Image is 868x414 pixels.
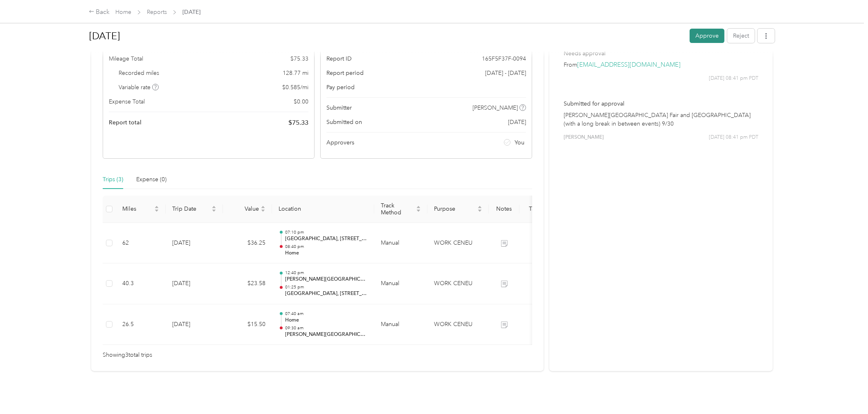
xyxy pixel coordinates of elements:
[272,196,374,223] th: Location
[119,69,160,77] span: Recorded miles
[116,223,166,264] td: 62
[427,263,489,304] td: WORK CENEU
[326,69,364,77] span: Report period
[211,205,216,209] span: caret-up
[285,276,368,283] p: [PERSON_NAME][GEOGRAPHIC_DATA], [STREET_ADDRESS]
[166,263,223,304] td: [DATE]
[116,196,166,223] th: Miles
[166,223,223,264] td: [DATE]
[285,244,368,250] p: 08:40 pm
[473,103,518,112] span: [PERSON_NAME]
[285,331,368,338] p: [PERSON_NAME][GEOGRAPHIC_DATA], [STREET_ADDRESS]
[427,196,489,223] th: Purpose
[285,229,368,235] p: 07:10 pm
[109,54,143,63] span: Mileage Total
[326,83,355,92] span: Pay period
[515,138,525,147] span: You
[211,208,216,213] span: caret-down
[416,205,421,209] span: caret-up
[374,196,427,223] th: Track Method
[261,205,265,209] span: caret-up
[326,118,362,126] span: Submitted on
[477,205,482,209] span: caret-up
[508,118,526,126] span: [DATE]
[282,83,308,92] span: $ 0.585 / mi
[564,134,604,141] span: [PERSON_NAME]
[434,205,476,212] span: Purpose
[223,223,272,264] td: $36.25
[519,196,550,223] th: Tags
[822,368,868,414] iframe: Everlance-gr Chat Button Frame
[485,69,526,77] span: [DATE] - [DATE]
[285,270,368,276] p: 12:40 pm
[290,54,308,63] span: $ 75.33
[154,208,159,213] span: caret-down
[564,99,758,108] p: Submitted for approval
[229,205,259,212] span: Value
[136,175,166,184] div: Expense (0)
[577,61,681,69] a: [EMAIL_ADDRESS][DOMAIN_NAME]
[709,134,758,141] span: [DATE] 08:41 pm PDT
[416,208,421,213] span: caret-down
[489,196,519,223] th: Notes
[288,118,308,128] span: $ 75.33
[154,205,159,209] span: caret-up
[119,83,159,92] span: Variable rate
[103,175,123,184] div: Trips (3)
[223,196,272,223] th: Value
[109,118,142,127] span: Report total
[564,111,758,128] p: [PERSON_NAME][GEOGRAPHIC_DATA] Fair and [GEOGRAPHIC_DATA] (with a long break in between events) 9/30
[223,304,272,345] td: $15.50
[147,9,167,16] a: Reports
[381,202,414,216] span: Track Method
[261,208,265,213] span: caret-down
[89,7,110,17] div: Back
[326,54,352,63] span: Report ID
[727,29,755,43] button: Reject
[109,97,145,106] span: Expense Total
[115,9,131,16] a: Home
[326,138,354,147] span: Approvers
[709,75,758,82] span: [DATE] 08:41 pm PDT
[482,54,526,63] span: 165F5F37F-0094
[182,8,200,16] span: [DATE]
[89,26,684,46] h1: Sep 2025
[166,304,223,345] td: [DATE]
[285,290,368,297] p: [GEOGRAPHIC_DATA], [STREET_ADDRESS]
[326,103,352,112] span: Submitter
[374,304,427,345] td: Manual
[223,263,272,304] td: $23.58
[122,205,153,212] span: Miles
[116,304,166,345] td: 26.5
[427,304,489,345] td: WORK CENEU
[374,263,427,304] td: Manual
[172,205,210,212] span: Trip Date
[283,69,308,77] span: 128.77 mi
[564,61,758,69] p: From
[116,263,166,304] td: 40.3
[285,317,368,324] p: Home
[294,97,308,106] span: $ 0.00
[477,208,482,213] span: caret-down
[427,223,489,264] td: WORK CENEU
[285,235,368,243] p: [GEOGRAPHIC_DATA], [STREET_ADDRESS]
[690,29,724,43] button: Approve
[285,311,368,317] p: 07:40 am
[103,351,152,360] span: Showing 3 total trips
[166,196,223,223] th: Trip Date
[374,223,427,264] td: Manual
[285,284,368,290] p: 01:25 pm
[285,250,368,257] p: Home
[285,325,368,331] p: 09:30 am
